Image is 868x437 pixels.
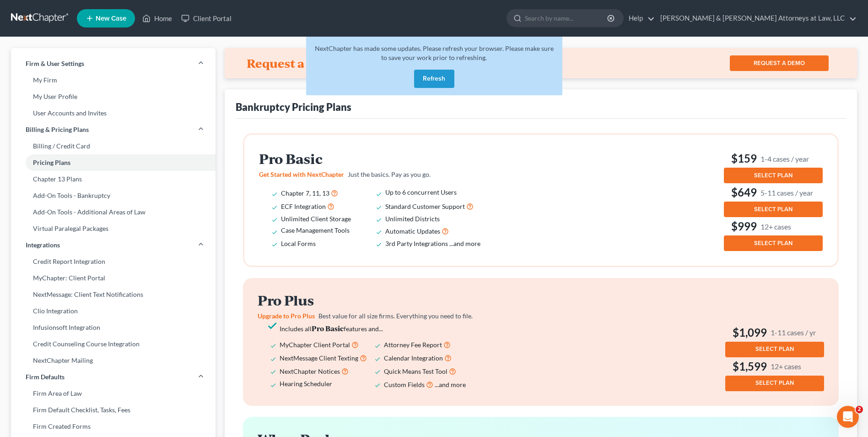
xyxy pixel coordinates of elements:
[725,359,824,374] h3: $1,599
[280,341,350,349] span: MyChapter Client Portal
[760,154,809,164] small: 1-4 cases / year
[384,381,425,388] span: Custom Fields
[26,59,84,68] span: Firm & User Settings
[315,44,554,61] span: NextChapter has made some updates. Please refresh your browser. Please make sure to save your wor...
[348,170,431,178] span: Just the basics. Pay as you go.
[725,325,824,340] h3: $1,099
[385,202,465,210] span: Standard Customer Support
[281,226,350,234] span: Case Management Tools
[11,352,216,369] a: NextChapter Mailing
[11,154,216,171] a: Pricing Plans
[525,10,609,27] input: Search by name...
[11,138,216,154] a: Billing / Credit Card
[281,215,351,223] span: Unlimited Client Storage
[771,328,816,337] small: 1-11 cases / yr
[624,10,655,27] a: Help
[856,406,863,413] span: 2
[384,341,442,349] span: Attorney Fee Report
[385,240,448,247] span: 3rd Party Integrations
[280,367,340,375] span: NextChapter Notices
[725,342,824,357] button: SELECT PLAN
[755,379,794,387] span: SELECT PLAN
[11,171,216,187] a: Chapter 13 Plans
[281,202,326,210] span: ECF Integration
[96,15,126,22] span: New Case
[26,125,89,134] span: Billing & Pricing Plans
[384,367,447,375] span: Quick Means Test Tool
[414,70,454,88] button: Refresh
[11,72,216,88] a: My Firm
[754,240,793,247] span: SELECT PLAN
[725,376,824,391] button: SELECT PLAN
[760,222,791,231] small: 12+ cases
[11,319,216,336] a: Infusionsoft Integration
[280,325,383,333] span: Includes all features and...
[771,361,801,371] small: 12+ cases
[259,170,344,178] span: Get Started with NextChapter
[258,312,315,320] span: Upgrade to Pro Plus
[11,105,216,121] a: User Accounts and Invites
[281,189,329,197] span: Chapter 7, 11, 13
[385,188,457,196] span: Up to 6 concurrent Users
[11,369,216,385] a: Firm Defaults
[11,336,216,352] a: Credit Counseling Course Integration
[754,206,793,213] span: SELECT PLAN
[449,240,480,247] span: ...and more
[724,185,823,200] h3: $649
[384,354,443,362] span: Calendar Integration
[11,237,216,253] a: Integrations
[11,385,216,402] a: Firm Area of Law
[236,100,351,114] div: Bankruptcy Pricing Plans
[281,240,316,247] span: Local Forms
[760,188,813,197] small: 5-11 cases / year
[247,56,343,71] h4: Request a Demo
[11,187,216,204] a: Add-On Tools - Bankruptcy
[724,151,823,166] h3: $159
[280,354,358,362] span: NextMessage Client Texting
[11,286,216,303] a: NextMessage: Client Text Notifications
[435,381,466,388] span: ...and more
[312,323,344,333] strong: Pro Basic
[11,402,216,418] a: Firm Default Checklist, Tasks, Fees
[724,202,823,217] button: SELECT PLAN
[385,227,440,235] span: Automatic Updates
[318,312,473,320] span: Best value for all size firms. Everything you need to file.
[177,10,236,27] a: Client Portal
[11,204,216,220] a: Add-On Tools - Additional Areas of Law
[11,121,216,138] a: Billing & Pricing Plans
[755,345,794,353] span: SELECT PLAN
[26,372,65,382] span: Firm Defaults
[724,235,823,251] button: SELECT PLAN
[724,219,823,234] h3: $999
[385,215,440,223] span: Unlimited Districts
[26,240,60,250] span: Integrations
[11,303,216,319] a: Clio Integration
[138,10,177,27] a: Home
[11,270,216,286] a: MyChapter: Client Portal
[11,88,216,105] a: My User Profile
[11,55,216,72] a: Firm & User Settings
[11,220,216,237] a: Virtual Paralegal Packages
[280,380,332,388] span: Hearing Scheduler
[259,151,493,166] h2: Pro Basic
[837,406,859,428] iframe: Intercom live chat
[656,10,857,27] a: [PERSON_NAME] & [PERSON_NAME] Attorneys at Law, LLC
[11,418,216,435] a: Firm Created Forms
[258,293,492,308] h2: Pro Plus
[11,253,216,270] a: Credit Report Integration
[754,172,793,179] span: SELECT PLAN
[730,55,829,71] a: REQUEST A DEMO
[724,168,823,183] button: SELECT PLAN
